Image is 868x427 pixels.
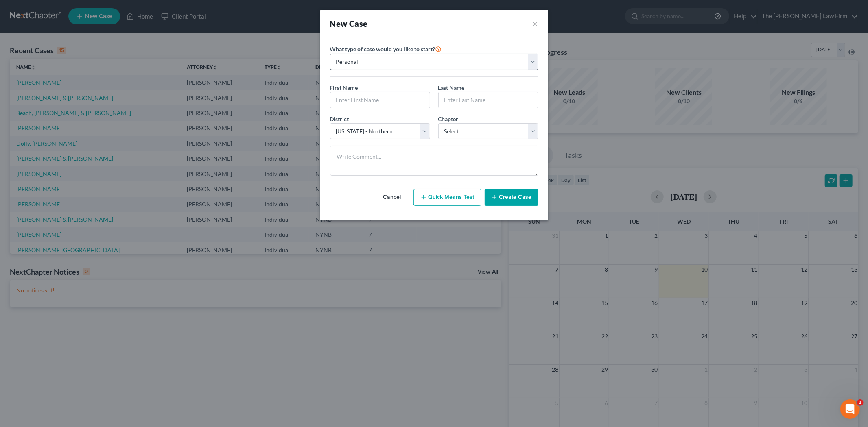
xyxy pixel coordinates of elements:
iframe: Intercom live chat [840,399,860,419]
button: Quick Means Test [413,189,481,206]
span: Last Name [438,84,465,91]
button: Cancel [374,189,410,205]
span: District [330,115,349,122]
label: What type of case would you like to start? [330,44,442,54]
span: 1 [857,399,864,406]
span: First Name [330,84,358,91]
input: Enter First Name [330,92,430,108]
button: × [533,18,538,29]
strong: New Case [330,19,368,28]
span: Chapter [438,115,459,122]
input: Enter Last Name [439,92,538,108]
button: Create Case [485,189,538,206]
